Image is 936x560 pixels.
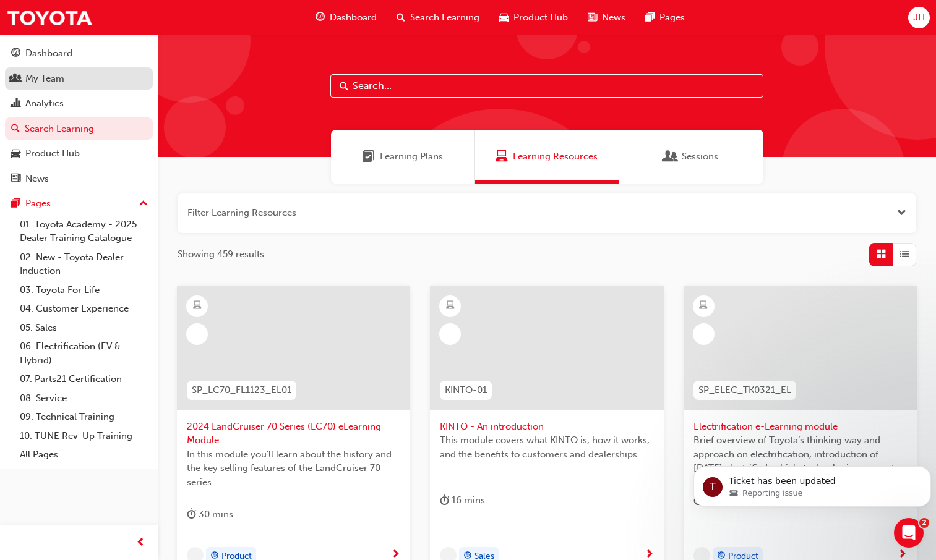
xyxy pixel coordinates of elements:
div: Analytics [25,96,64,111]
span: Electrification e-Learning module [693,420,907,434]
span: pages-icon [645,10,655,25]
div: News [25,172,49,186]
a: 02. New - Toyota Dealer Induction [15,248,153,281]
span: duration-icon [187,507,196,522]
a: 09. Technical Training [15,407,153,426]
span: Search Learning [410,11,479,25]
input: Search... [330,74,763,98]
span: car-icon [499,10,509,25]
span: guage-icon [316,10,325,25]
span: learningResourceType_ELEARNING-icon [446,298,455,314]
span: learningResourceType_ELEARNING-icon [193,298,202,314]
iframe: Intercom notifications message [689,440,936,527]
span: learningResourceType_ELEARNING-icon [699,298,708,314]
a: 08. Service [15,389,153,408]
a: 06. Electrification (EV & Hybrid) [15,337,153,370]
a: Dashboard [5,42,153,65]
div: 16 mins [440,493,485,508]
span: chart-icon [11,98,20,109]
a: Product Hub [5,142,153,165]
span: Pages [659,11,685,25]
span: In this module you'll learn about the history and the key selling features of the LandCruiser 70 ... [187,448,400,490]
span: car-icon [11,148,20,159]
a: Learning ResourcesLearning Resources [475,130,619,184]
a: SessionsSessions [619,130,763,184]
span: 2 [919,518,929,528]
a: pages-iconPages [635,5,695,30]
a: 05. Sales [15,318,153,337]
span: Learning Resources [513,150,598,164]
span: search-icon [397,10,405,25]
span: duration-icon [440,493,449,508]
span: Brief overview of Toyota’s thinking way and approach on electrification, introduction of [DATE] e... [693,433,907,475]
span: SP_LC70_FL1123_EL01 [192,383,291,397]
span: This module covers what KINTO is, how it works, and the benefits to customers and dealerships. [440,433,653,461]
a: 07. Parts21 Certification [15,370,153,389]
span: prev-icon [136,535,145,551]
a: Analytics [5,92,153,115]
a: 04. Customer Experience [15,299,153,318]
span: KINTO-01 [445,383,487,397]
span: List [900,247,909,261]
button: DashboardMy TeamAnalyticsSearch LearningProduct HubNews [5,40,153,192]
a: car-iconProduct Hub [489,5,578,30]
span: up-icon [139,196,148,212]
span: Sessions [682,150,718,164]
span: KINTO - An introduction [440,420,653,434]
span: 2024 LandCruiser 70 Series (LC70) eLearning Module [187,420,400,448]
a: 10. TUNE Rev-Up Training [15,426,153,446]
div: Product Hub [25,146,80,161]
div: My Team [25,72,64,86]
span: News [602,11,625,25]
img: Trak [6,4,93,32]
span: Learning Resources [496,150,508,164]
button: JH [908,7,930,28]
a: search-iconSearch Learning [387,5,489,30]
a: Learning PlansLearning Plans [331,130,475,184]
span: people-icon [11,74,20,85]
span: news-icon [11,174,20,185]
iframe: Intercom live chat [894,518,924,548]
span: Sessions [664,150,677,164]
span: JH [913,11,925,25]
span: Product Hub [513,11,568,25]
a: news-iconNews [578,5,635,30]
span: Search [340,79,348,93]
span: Dashboard [330,11,377,25]
div: Pages [25,197,51,211]
a: 03. Toyota For Life [15,281,153,300]
button: Open the filter [897,206,906,220]
div: 30 mins [187,507,233,522]
a: All Pages [15,445,153,464]
span: search-icon [11,124,20,135]
span: Learning Plans [380,150,443,164]
a: Search Learning [5,117,153,140]
a: guage-iconDashboard [306,5,387,30]
button: Pages [5,192,153,215]
a: News [5,168,153,190]
span: SP_ELEC_TK0321_EL [698,383,791,397]
div: Dashboard [25,46,72,61]
span: Grid [877,247,886,261]
a: My Team [5,67,153,90]
span: Learning Plans [363,150,375,164]
a: 01. Toyota Academy - 2025 Dealer Training Catalogue [15,215,153,248]
span: Showing 459 results [178,247,264,261]
span: guage-icon [11,48,20,59]
span: news-icon [588,10,597,25]
span: pages-icon [11,198,20,210]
